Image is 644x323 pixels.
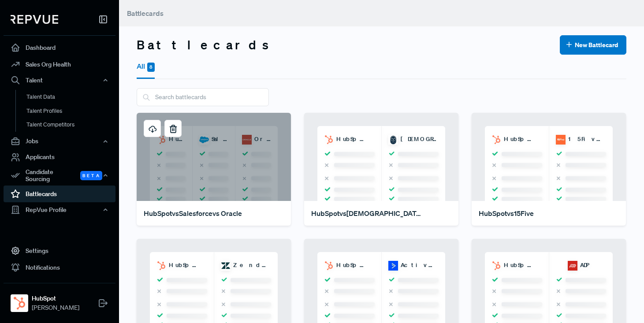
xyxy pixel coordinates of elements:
button: Candidate Sourcing Beta [4,166,115,186]
a: Battlecards [4,186,115,202]
a: New Battlecard [560,40,626,48]
span: Battlecards [127,9,164,18]
button: RepVue Profile [4,202,115,217]
div: HubSpot vs [DEMOGRAPHIC_DATA] [311,208,421,218]
span: Beta [80,171,102,180]
a: Dashboard [4,39,115,56]
button: All [137,55,155,79]
h3: Battlecards [137,37,277,52]
a: HubSpotHubSpot[PERSON_NAME] [4,283,115,316]
button: New Battlecard [560,35,626,55]
a: Talent Competitors [15,118,127,132]
a: Talent Data [15,90,127,104]
a: Settings [4,242,115,259]
button: Talent [4,73,115,88]
span: [PERSON_NAME] [32,303,79,312]
a: HubSpotvs[DEMOGRAPHIC_DATA] [304,201,458,226]
a: Sales Org Health [4,56,115,73]
input: Search battlecards [137,88,269,106]
a: HubSpotvsSalesforcevs Oracle [137,201,291,226]
a: Notifications [4,259,115,276]
span: 8 [147,63,155,72]
img: RepVue [11,15,58,24]
img: HubSpot [12,296,26,310]
button: Jobs [4,134,115,149]
div: HubSpot vs Salesforce vs Oracle [144,208,242,218]
a: Applicants [4,149,115,166]
div: Candidate Sourcing [4,166,115,186]
a: HubSpotvs15Five [472,201,626,226]
a: Talent Profiles [15,104,127,118]
div: HubSpot vs 15Five [479,208,534,218]
strong: HubSpot [32,294,79,303]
